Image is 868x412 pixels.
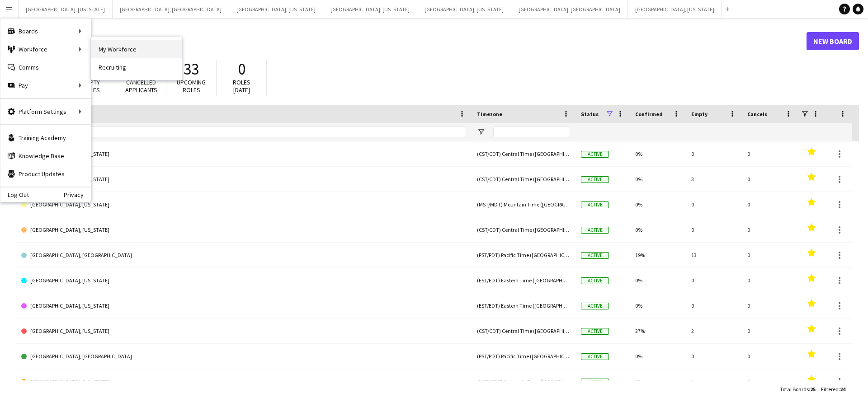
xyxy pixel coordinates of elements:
div: 0% [630,217,686,242]
span: Active [581,328,609,335]
div: 0 [742,192,798,217]
div: (CST/CDT) Central Time ([GEOGRAPHIC_DATA] & [GEOGRAPHIC_DATA]) [472,141,576,166]
div: 0 [686,141,742,166]
div: 19% [630,243,686,267]
div: 0 [686,293,742,318]
div: 0 [742,167,798,192]
div: 0 [686,344,742,369]
span: Total Boards [780,386,809,393]
a: Privacy [64,191,91,198]
div: (CST/CDT) Central Time ([GEOGRAPHIC_DATA] & [GEOGRAPHIC_DATA]) [472,318,576,343]
div: 0% [630,167,686,192]
div: (MST/MDT) Mountain Time ([GEOGRAPHIC_DATA] & [GEOGRAPHIC_DATA]) [472,369,576,394]
button: [GEOGRAPHIC_DATA], [GEOGRAPHIC_DATA] [511,0,628,18]
span: Active [581,353,609,360]
a: Comms [0,58,91,76]
div: (CST/CDT) Central Time ([GEOGRAPHIC_DATA] & [GEOGRAPHIC_DATA]) [472,167,576,192]
a: [GEOGRAPHIC_DATA], [US_STATE] [21,217,466,243]
button: [GEOGRAPHIC_DATA], [US_STATE] [19,0,113,18]
div: 0 [686,268,742,293]
div: 0 [742,141,798,166]
div: (MST/MDT) Mountain Time ([GEOGRAPHIC_DATA] & [GEOGRAPHIC_DATA]) [472,192,576,217]
div: 0 [686,192,742,217]
div: (CST/CDT) Central Time ([GEOGRAPHIC_DATA] & [GEOGRAPHIC_DATA]) [472,217,576,242]
span: Roles [DATE] [233,78,250,94]
button: [GEOGRAPHIC_DATA], [US_STATE] [323,0,417,18]
div: 2 [686,318,742,343]
div: 0% [630,369,686,394]
span: 24 [840,386,845,393]
input: Board name Filter Input [38,126,466,137]
div: 0% [630,344,686,369]
a: Product Updates [0,165,91,183]
div: 0 [742,369,798,394]
span: Active [581,151,609,158]
span: Active [581,176,609,183]
a: Recruiting [91,58,182,76]
span: Cancelled applicants [125,78,157,94]
span: 0 [238,59,245,79]
div: 0 [686,217,742,242]
a: [GEOGRAPHIC_DATA], [US_STATE] [21,192,466,217]
div: (EST/EDT) Eastern Time ([GEOGRAPHIC_DATA] & [GEOGRAPHIC_DATA]) [472,268,576,293]
div: 13 [686,243,742,267]
a: [GEOGRAPHIC_DATA], [US_STATE] [21,167,466,192]
div: Platform Settings [0,103,91,121]
div: 1 [686,369,742,394]
div: 0 [742,268,798,293]
div: Boards [0,22,91,40]
a: Log Out [0,191,29,198]
a: [GEOGRAPHIC_DATA], [US_STATE] [21,293,466,318]
span: 33 [184,59,199,79]
a: [GEOGRAPHIC_DATA], [US_STATE] [21,141,466,167]
a: Knowledge Base [0,147,91,165]
div: 0 [742,217,798,242]
div: 0% [630,192,686,217]
div: (EST/EDT) Eastern Time ([GEOGRAPHIC_DATA] & [GEOGRAPHIC_DATA]) [472,293,576,318]
button: Open Filter Menu [477,128,485,136]
span: Active [581,227,609,234]
div: 3 [686,167,742,192]
div: : [780,380,816,398]
div: 0 [742,293,798,318]
span: Active [581,379,609,385]
a: [GEOGRAPHIC_DATA], [US_STATE] [21,268,466,293]
a: My Workforce [91,40,182,58]
span: Active [581,303,609,309]
span: Active [581,201,609,208]
span: Timezone [477,111,502,117]
span: Active [581,277,609,284]
span: Filtered [821,386,839,393]
button: [GEOGRAPHIC_DATA], [US_STATE] [229,0,323,18]
span: 25 [810,386,816,393]
span: Confirmed [635,111,663,117]
div: 0 [742,344,798,369]
span: Status [581,111,599,117]
div: 0% [630,268,686,293]
div: Workforce [0,40,91,58]
a: [GEOGRAPHIC_DATA], [US_STATE] [21,369,466,394]
span: Active [581,252,609,259]
div: 0 [742,243,798,267]
span: Upcoming roles [177,78,206,94]
a: [GEOGRAPHIC_DATA], [GEOGRAPHIC_DATA] [21,243,466,268]
input: Timezone Filter Input [493,126,570,137]
div: 0% [630,293,686,318]
button: [GEOGRAPHIC_DATA], [US_STATE] [417,0,511,18]
div: 27% [630,318,686,343]
div: (PST/PDT) Pacific Time ([GEOGRAPHIC_DATA] & [GEOGRAPHIC_DATA]) [472,344,576,369]
a: [GEOGRAPHIC_DATA], [GEOGRAPHIC_DATA] [21,344,466,369]
div: 0 [742,318,798,343]
button: [GEOGRAPHIC_DATA], [GEOGRAPHIC_DATA] [113,0,229,18]
button: [GEOGRAPHIC_DATA], [US_STATE] [628,0,722,18]
div: Pay [0,76,91,94]
a: New Board [807,32,859,50]
div: : [821,380,845,398]
h1: Boards [16,34,807,48]
span: Empty [691,111,708,117]
div: (PST/PDT) Pacific Time ([GEOGRAPHIC_DATA] & [GEOGRAPHIC_DATA]) [472,243,576,267]
div: 0% [630,141,686,166]
span: Cancels [747,111,767,117]
a: [GEOGRAPHIC_DATA], [US_STATE] [21,318,466,344]
a: Training Academy [0,129,91,147]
